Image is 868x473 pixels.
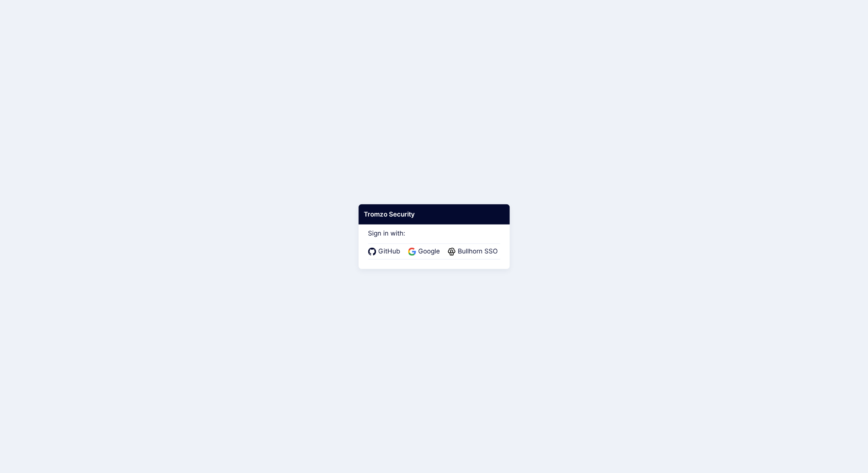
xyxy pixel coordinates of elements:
span: Google [416,247,442,256]
div: Tromzo Security [358,204,510,225]
div: Sign in with: [368,219,500,259]
a: Google [408,247,442,256]
span: GitHub [376,247,403,256]
span: Bullhorn SSO [456,247,500,256]
a: GitHub [368,247,403,256]
a: Bullhorn SSO [448,247,500,256]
